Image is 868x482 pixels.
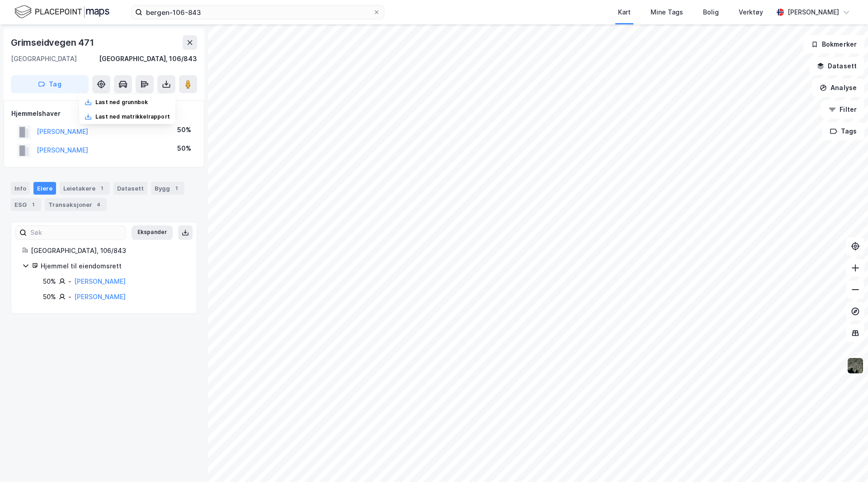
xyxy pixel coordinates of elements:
[823,439,868,482] div: Kontrollprogram for chat
[43,291,56,302] div: 50%
[95,113,170,120] div: Last ned matrikkelrapport
[99,53,197,64] div: [GEOGRAPHIC_DATA], 106/843
[60,182,110,195] div: Leietakere
[68,291,71,302] div: -
[172,184,181,193] div: 1
[11,198,41,211] div: ESG
[97,184,106,193] div: 1
[28,200,38,209] div: 1
[27,226,126,239] input: Søk
[812,79,864,97] button: Analyse
[31,245,186,256] div: [GEOGRAPHIC_DATA], 106/843
[788,7,839,18] div: [PERSON_NAME]
[142,5,373,19] input: Søk på adresse, matrikkel, gårdeiere, leietakere eller personer
[703,7,719,18] div: Bolig
[822,122,864,140] button: Tags
[809,57,864,75] button: Datasett
[68,276,71,287] div: -
[618,7,631,18] div: Kart
[33,182,56,195] div: Eiere
[11,182,30,195] div: Info
[132,225,173,240] button: Ekspander
[41,261,186,272] div: Hjemmel til eiendomsrett
[177,143,191,154] div: 50%
[151,182,184,195] div: Bygg
[803,35,864,53] button: Bokmerker
[74,277,126,285] a: [PERSON_NAME]
[14,4,109,20] img: logo.f888ab2527a4732fd821a326f86c7f29.svg
[177,124,191,135] div: 50%
[651,7,683,18] div: Mine Tags
[95,99,148,106] div: Last ned grunnbok
[821,100,864,119] button: Filter
[43,276,56,287] div: 50%
[847,357,864,374] img: 9k=
[11,53,77,64] div: [GEOGRAPHIC_DATA]
[823,439,868,482] iframe: Chat Widget
[11,35,96,50] div: Grimseidvegen 471
[11,75,89,93] button: Tag
[94,200,103,209] div: 4
[11,108,197,119] div: Hjemmelshaver
[74,293,126,301] a: [PERSON_NAME]
[739,7,763,18] div: Verktøy
[113,182,147,195] div: Datasett
[45,198,107,211] div: Transaksjoner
